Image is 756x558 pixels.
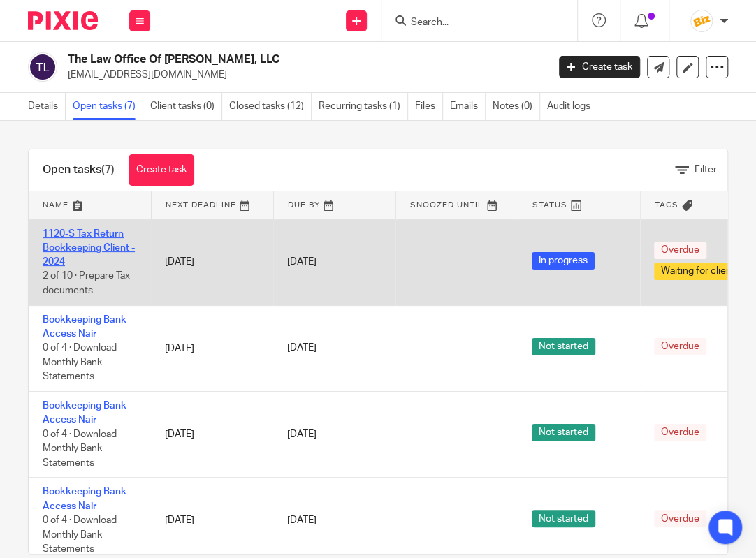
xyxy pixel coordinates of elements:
span: Status [532,201,567,209]
span: Filter [695,165,717,175]
a: Create task [129,154,194,186]
span: Overdue [654,242,706,259]
span: 2 of 10 · Prepare Tax documents [43,272,130,296]
a: Emails [450,93,486,120]
span: Not started [532,424,595,441]
td: [DATE] [151,219,273,305]
a: Audit logs [547,93,597,120]
span: Not started [532,510,595,527]
span: 0 of 4 · Download Monthly Bank Statements [43,515,117,554]
img: svg%3E [28,52,57,82]
img: siteIcon.png [690,10,713,32]
a: Notes (0) [493,93,540,120]
a: Recurring tasks (1) [319,93,408,120]
span: [DATE] [287,257,317,267]
a: Bookkeeping Bank Access Nair [43,401,126,425]
td: [DATE] [151,391,273,477]
span: Not started [532,338,595,355]
a: Closed tasks (12) [229,93,312,120]
span: Snoozed Until [410,201,484,209]
h2: The Law Office Of [PERSON_NAME], LLC [68,52,444,67]
a: Bookkeeping Bank Access Nair [43,315,126,339]
a: 1120-S Tax Return Bookkeeping Client - 2024 [43,229,135,267]
span: Tags [655,201,678,209]
img: Pixie [28,11,98,30]
a: Details [28,93,66,120]
p: [EMAIL_ADDRESS][DOMAIN_NAME] [68,68,538,82]
span: 0 of 4 · Download Monthly Bank Statements [43,429,117,468]
span: 0 of 4 · Download Monthly Bank Statements [43,343,117,381]
span: Overdue [654,424,706,441]
a: Bookkeeping Bank Access Nair [43,487,126,511]
span: Waiting for client [654,263,742,280]
h1: Open tasks [43,163,115,177]
span: [DATE] [287,515,317,525]
a: Files [415,93,443,120]
input: Search [409,17,535,29]
span: (7) [101,164,115,175]
span: [DATE] [287,344,317,353]
a: Client tasks (0) [150,93,222,120]
a: Create task [559,56,640,78]
span: Overdue [654,510,706,527]
td: [DATE] [151,305,273,391]
span: [DATE] [287,429,317,439]
span: Overdue [654,338,706,355]
a: Open tasks (7) [73,93,143,120]
span: In progress [532,252,595,270]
